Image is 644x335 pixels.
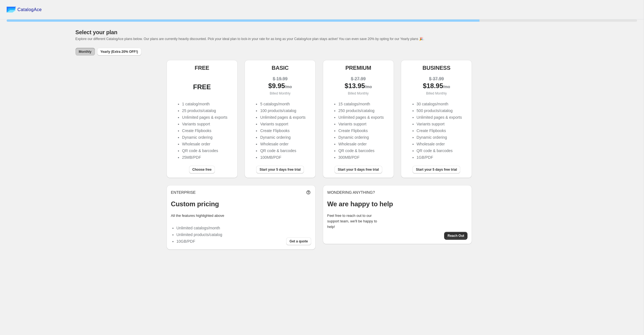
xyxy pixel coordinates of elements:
[182,148,227,153] li: QR code & barcodes
[290,239,308,244] span: Get a quote
[417,155,462,160] li: 1GB/PDF
[338,135,384,140] li: Dynamic ordering
[417,128,462,133] li: Create Flipbooks
[260,167,301,172] span: Start your 5 days free trial
[249,83,311,90] div: $ 9.95
[192,167,212,172] span: Choose free
[334,166,382,173] button: Start your 5 days free trial
[338,108,384,113] li: 250 products/catalog
[182,135,227,140] li: Dynamic ordering
[405,83,467,90] div: $ 18.95
[338,115,384,120] li: Unlimited pages & exports
[417,115,462,120] li: Unlimited pages & exports
[260,141,305,147] li: Wholesale order
[327,190,468,195] p: WONDERING ANYTHING?
[417,135,462,140] li: Dynamic ordering
[7,7,16,13] img: catalog ace
[182,141,227,147] li: Wholesale order
[182,121,227,127] li: Variants support
[286,237,311,245] button: Get a quote
[177,232,222,237] li: Unlimited products/catalog
[249,91,311,96] p: Billed Monthly
[249,76,311,82] div: $ 19.99
[443,85,450,89] span: /mo
[338,167,379,172] span: Start your 5 days free trial
[444,232,467,240] button: Reach Out
[327,83,389,90] div: $ 13.95
[182,101,227,107] li: 1 catalog/month
[260,155,305,160] li: 100MB/PDF
[189,166,215,173] button: Choose free
[182,108,227,113] li: 25 products/catalog
[171,200,311,209] p: Custom pricing
[260,135,305,140] li: Dynamic ordering
[338,121,384,127] li: Variants support
[285,85,292,89] span: /mo
[171,84,233,90] div: FREE
[417,148,462,153] li: QR code & barcodes
[195,64,209,71] h5: FREE
[260,148,305,153] li: QR code & barcodes
[182,115,227,120] li: Unlimited pages & exports
[171,190,196,195] p: ENTERPRISE
[177,225,222,231] li: Unlimited catalogs/month
[345,64,371,71] h5: PREMIUM
[79,49,92,54] span: Monthly
[182,128,227,133] li: Create Flipbooks
[76,29,117,35] span: Select your plan
[417,101,462,107] li: 30 catalogs/month
[260,101,305,107] li: 5 catalogs/month
[338,141,384,147] li: Wholesale order
[100,49,138,54] span: Yearly (Extra 20% OFF!)
[338,101,384,107] li: 15 catalogs/month
[182,155,227,160] li: 25MB/PDF
[256,166,304,173] button: Start your 5 days free trial
[405,91,467,96] p: Billed Monthly
[260,121,305,127] li: Variants support
[327,76,389,82] div: $ 27.99
[417,121,462,127] li: Variants support
[171,214,224,218] label: All the features highlighted above
[405,76,467,82] div: $ 37.99
[327,213,383,230] p: Feel free to reach out to our support team, we'll be happy to help!
[412,166,460,173] button: Start your 5 days free trial
[338,148,384,153] li: QR code & barcodes
[260,115,305,120] li: Unlimited pages & exports
[76,37,424,41] span: Explore our different CatalogAce plans below. Our plans are currently heavily discounted. Pick yo...
[327,200,468,209] p: We are happy to help
[338,128,384,133] li: Create Flipbooks
[260,128,305,133] li: Create Flipbooks
[365,85,372,89] span: /mo
[338,155,384,160] li: 300MB/PDF
[271,64,288,71] h5: BASIC
[417,141,462,147] li: Wholesale order
[17,7,42,13] span: CatalogAce
[260,108,305,113] li: 100 products/catalog
[177,239,222,244] li: 10GB/PDF
[417,108,462,113] li: 500 products/catalog
[76,48,95,56] button: Monthly
[416,167,457,172] span: Start your 5 days free trial
[97,48,141,56] button: Yearly (Extra 20% OFF!)
[327,91,389,96] p: Billed Monthly
[447,234,464,238] span: Reach Out
[422,64,451,71] h5: BUSINESS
